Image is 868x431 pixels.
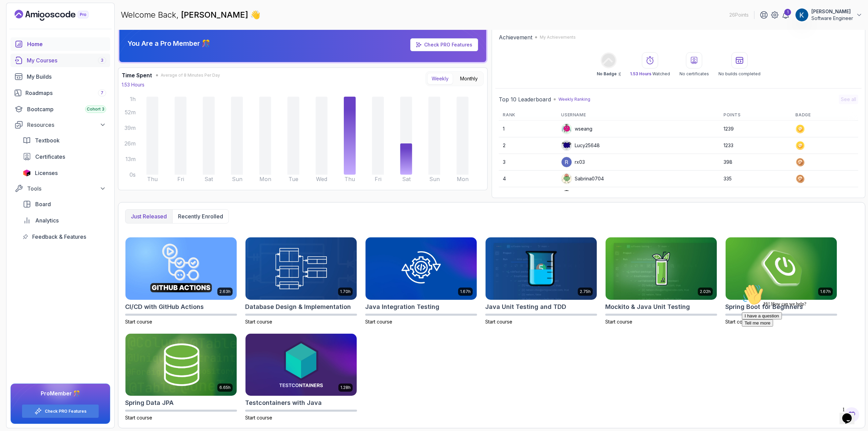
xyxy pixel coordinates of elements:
a: Java Integration Testing card1.67hJava Integration TestingStart course [365,237,477,325]
button: Monthly [456,73,482,84]
span: Cohort 3 [87,106,104,112]
div: 👋Hi! How can we help?I have a questionTell me more [3,3,125,45]
h3: Time Spent [122,71,152,79]
img: CI/CD with GitHub Actions card [125,237,237,300]
td: 5 [499,187,557,204]
h2: Spring Data JPA [125,398,174,408]
button: Tools [11,182,110,195]
button: Just released [125,210,172,223]
span: Start course [485,319,512,325]
p: 1.53 Hours [122,81,144,88]
p: 1.70h [340,289,351,294]
p: 1.67h [460,289,471,294]
p: You Are a Pro Member 🎊 [127,39,210,48]
img: Java Integration Testing card [366,237,477,300]
p: [PERSON_NAME] [811,8,853,15]
img: Mockito & Java Unit Testing card [606,237,717,300]
img: default monster avatar [561,124,572,134]
span: Textbook [35,136,60,144]
a: bootcamp [11,102,110,116]
h2: CI/CD with GitHub Actions [125,302,204,312]
span: 3 [101,58,103,63]
span: 👋 [250,9,261,21]
td: 2 [499,137,557,154]
p: Welcome Back, [121,9,260,20]
button: Tell me more [3,38,34,45]
span: Feedback & Features [32,233,86,241]
tspan: Mon [457,176,469,182]
p: No builds completed [718,71,761,77]
p: Watched [630,71,670,77]
h2: Top 10 Leaderboard [499,95,551,103]
iframe: chat widget [739,281,861,400]
a: textbook [19,134,110,147]
button: I have a question [3,31,43,38]
div: wseang [561,123,592,134]
a: Testcontainers with Java card1.28hTestcontainers with JavaStart course [245,333,357,422]
h2: Java Integration Testing [365,302,439,312]
div: Sabrina0704 [561,173,604,184]
tspan: Tue [289,176,298,182]
p: 2.75h [580,289,591,294]
button: user profile image[PERSON_NAME]Software Engineer [795,8,863,22]
p: Weekly Ranking [558,97,590,102]
a: feedback [19,230,110,243]
th: Points [719,110,791,121]
td: 3 [499,154,557,171]
a: CI/CD with GitHub Actions card2.63hCI/CD with GitHub ActionsStart course [125,237,237,325]
a: courses [11,54,110,67]
button: Recently enrolled [172,210,229,223]
img: Spring Boot for Beginners card [726,237,837,300]
a: Landing page [15,10,104,21]
span: 7 [101,90,103,96]
h2: Achievement [499,33,532,41]
img: default monster avatar [561,174,572,184]
h2: Database Design & Implementation [245,302,351,312]
td: 277 [719,187,791,204]
span: Start course [245,319,272,325]
tspan: Thu [147,176,158,182]
h2: Spring Boot for Beginners [725,302,803,312]
img: user profile image [795,8,808,21]
a: analytics [19,214,110,227]
span: Licenses [35,169,58,177]
td: 1239 [719,121,791,137]
td: 1233 [719,137,791,154]
div: Roadmaps [25,89,106,97]
a: Check PRO Features [45,409,86,414]
tspan: 26m [124,140,136,147]
span: Start course [725,319,752,325]
span: Hi! How can we help? [3,20,67,25]
th: Badge [791,110,858,121]
h2: Testcontainers with Java [245,398,322,408]
img: :wave: [3,3,24,24]
tspan: Sat [204,176,213,182]
td: 335 [719,171,791,187]
img: Spring Data JPA card [125,334,237,396]
span: Certificates [35,153,65,161]
a: Java Unit Testing and TDD card2.75hJava Unit Testing and TDDStart course [485,237,597,325]
p: 2.63h [219,289,231,294]
button: Weekly [427,73,453,84]
a: Check PRO Features [410,38,478,51]
div: Tools [27,184,106,193]
span: Start course [245,415,272,420]
tspan: 0s [130,171,136,178]
a: roadmaps [11,86,110,100]
th: Rank [499,110,557,121]
span: 1.53 Hours [630,71,651,76]
tspan: Wed [316,176,327,182]
button: See all [839,95,858,104]
div: My Courses [27,56,106,64]
p: My Achievements [540,35,576,40]
div: Home [27,40,106,48]
a: Mockito & Java Unit Testing card2.02hMockito & Java Unit TestingStart course [605,237,717,325]
button: Check PRO Features [22,404,99,418]
p: No Badge :( [597,71,620,77]
img: Java Unit Testing and TDD card [486,237,597,300]
tspan: 52m [125,109,136,116]
tspan: Fri [375,176,381,182]
p: 1.28h [340,385,351,390]
p: 2.02h [700,289,711,294]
